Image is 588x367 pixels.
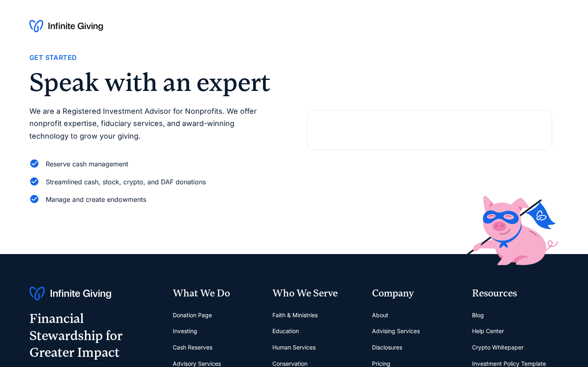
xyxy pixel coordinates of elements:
a: Blog [472,307,484,323]
a: Investing [173,323,197,339]
a: Help Center [472,323,504,339]
a: Cash Reserves [173,339,212,356]
div: Manage and create endowments [46,194,146,205]
div: Who We Serve [272,287,359,301]
a: About [372,307,388,323]
a: Education [272,323,299,339]
p: We are a Registered Investment Advisor for Nonprofits. We offer nonprofit expertise, fiduciary se... [29,105,274,143]
div: Streamlined cash, stock, crypto, and DAF donations [46,177,206,188]
div: Get Started [29,52,77,63]
div: Reserve cash management [46,159,128,170]
a: Advising Services [372,323,420,339]
a: Disclosures [372,339,402,356]
div: What We Do [173,287,259,301]
a: Faith & Ministries [272,307,318,323]
a: Donation Page [173,307,212,323]
a: Crypto Whitepaper [472,339,523,356]
div: Financial Stewardship for Greater Impact [29,310,160,361]
a: Human Services [272,339,316,356]
div: Resources [472,287,559,301]
h2: Speak with an expert [29,70,274,95]
div: Company [372,287,459,301]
